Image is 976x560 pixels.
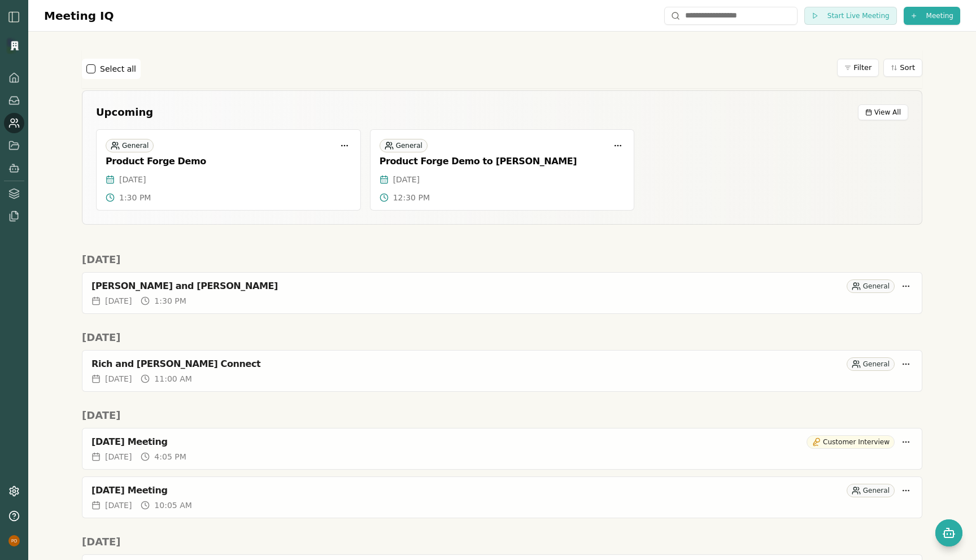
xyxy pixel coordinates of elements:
[82,534,922,550] h2: [DATE]
[82,428,922,525] div: Meetings list
[6,37,23,54] img: Organization logo
[837,59,879,77] button: Filter
[380,156,625,167] div: Product Forge Demo to [PERSON_NAME]
[82,350,922,392] a: Rich and [PERSON_NAME] ConnectGeneral[DATE]11:00 AM
[847,484,895,497] div: General
[611,139,625,152] button: More options
[899,484,913,497] button: More options
[105,295,132,307] span: [DATE]
[105,451,132,462] span: [DATE]
[874,108,901,117] span: View All
[105,373,132,384] span: [DATE]
[858,104,908,120] button: View All
[82,408,922,423] h2: [DATE]
[935,519,962,546] button: Open chat
[91,485,842,496] div: [DATE] Meeting
[8,535,20,546] img: profile
[904,7,960,25] button: Meeting
[847,357,895,371] div: General
[82,330,922,345] h2: [DATE]
[119,192,151,203] span: 1:30 PM
[82,272,922,321] div: Meetings list
[82,476,922,518] a: [DATE] MeetingGeneral[DATE]10:05 AM
[899,279,913,293] button: More options
[926,11,953,20] span: Meeting
[338,139,351,152] button: More options
[96,104,153,120] h2: Upcoming
[44,7,114,24] h1: Meeting IQ
[827,11,890,20] span: Start Live Meeting
[393,174,420,185] span: [DATE]
[106,139,154,152] div: General
[154,451,186,462] span: 4:05 PM
[82,428,922,470] a: [DATE] MeetingCustomer Interview[DATE]4:05 PM
[105,500,132,511] span: [DATE]
[804,7,897,25] button: Start Live Meeting
[883,59,922,77] button: Sort
[154,500,191,511] span: 10:05 AM
[119,174,146,185] span: [DATE]
[82,272,922,314] a: [PERSON_NAME] and [PERSON_NAME]General[DATE]1:30 PM
[91,358,842,370] div: Rich and [PERSON_NAME] Connect
[4,506,24,526] button: Help
[847,279,895,293] div: General
[393,192,430,203] span: 12:30 PM
[82,350,922,399] div: Meetings list
[899,357,913,371] button: More options
[106,156,351,167] div: Product Forge Demo
[91,436,802,448] div: [DATE] Meeting
[807,435,895,449] div: Customer Interview
[82,252,922,268] h2: [DATE]
[899,435,913,449] button: More options
[154,373,191,384] span: 11:00 AM
[154,295,186,307] span: 1:30 PM
[100,63,136,75] label: Select all
[91,281,842,292] div: [PERSON_NAME] and [PERSON_NAME]
[7,10,21,24] img: sidebar
[380,139,428,152] div: General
